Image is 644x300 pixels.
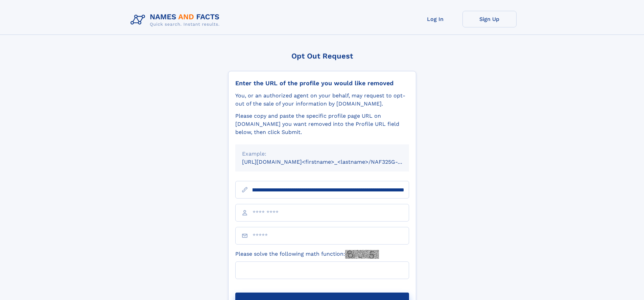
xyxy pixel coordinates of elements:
[228,52,416,60] div: Opt Out Request
[235,250,379,259] label: Please solve the following math function:
[235,112,409,136] div: Please copy and paste the specific profile page URL on [DOMAIN_NAME] you want removed into the Pr...
[235,79,409,87] div: Enter the URL of the profile you would like removed
[235,92,409,108] div: You, or an authorized agent on your behalf, may request to opt-out of the sale of your informatio...
[462,11,517,27] a: Sign Up
[242,159,422,165] small: [URL][DOMAIN_NAME]<firstname>_<lastname>/NAF325G-xxxxxxxx
[128,11,225,29] img: Logo Names and Facts
[408,11,462,27] a: Log In
[242,150,402,158] div: Example:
